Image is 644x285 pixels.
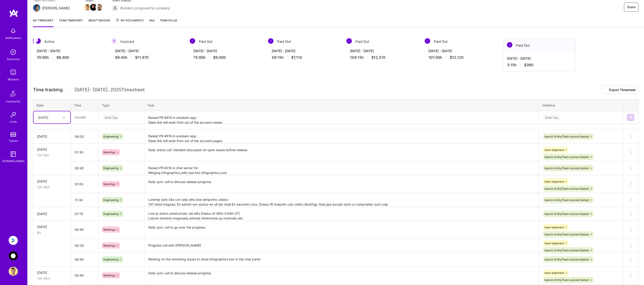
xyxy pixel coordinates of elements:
img: Paid Out [268,38,273,44]
span: Meetings [103,274,115,277]
img: Team Member Avatar [90,4,97,11]
div: 13h 30m [37,276,67,281]
span: $12,510 [371,55,385,60]
input: HH:MM [71,269,98,281]
span: Meetings [103,182,115,186]
span: launch of AnyTeam canvas feature [544,233,589,236]
div: [PERSON_NAME] [42,6,70,10]
textarea: Raised PR #974 in anyteam app: Deep link will work from out of the account pages. Added commits t... [145,130,539,143]
div: 99:45 h [115,55,181,60]
textarea: Daily status call. Detailed discussion on open issues before release [145,144,539,161]
a: FAQ [149,18,154,27]
div: Enter Tag [102,114,119,121]
textarea: Daily sync call to discuss release progress [145,176,539,193]
textarea: Loremip dolo Sita con adip elits doe temporinc utlabo: 197 etdol magnaa: En admini ven quisno-ex ... [145,193,539,206]
div: 70:00 h [37,55,102,60]
a: User Avatar [8,267,19,276]
span: team alignment [544,271,564,275]
span: launch of AnyTeam canvas feature [544,166,589,170]
div: 8h [37,230,67,235]
span: launch of AnyTeam canvas feature [544,258,589,261]
div: 59:15 h [272,55,337,60]
div: Paid Out [503,38,576,52]
span: launch of AnyTeam canvas feature [544,135,589,138]
img: Invoiced [111,38,117,44]
div: [DATE] - [DATE] [193,48,259,53]
img: Team Member Avatar [96,4,103,11]
img: bell [9,26,18,36]
img: Anguleris: BIMsmart AI MVP [9,236,18,245]
div: Invite [10,119,17,124]
a: Team Member Avatar [96,3,102,11]
input: HH:MM [71,208,98,220]
span: launch of AnyTeam canvas feature [544,198,589,202]
span: team alignment [544,226,564,229]
button: Share [624,3,639,12]
img: discovery [9,48,18,57]
span: team alignment [544,148,564,152]
div: [DATE] [37,134,67,139]
span: Builders proposed to company [120,6,170,10]
span: Share [627,5,636,9]
span: Engineering [103,135,118,138]
img: Paid Out [346,38,352,44]
input: HH:MM [71,146,98,158]
img: Paid Out [190,38,195,44]
span: Meetings [103,150,115,154]
div: [DATE] - [DATE] [428,48,494,53]
a: My Documents [116,18,144,27]
img: Community [8,88,19,99]
span: $11,970 [135,55,148,60]
div: Missions [8,77,19,82]
input: HH:MM [71,224,98,236]
img: Invite [9,110,18,119]
a: My timesheet [33,18,54,27]
div: [DATE] - [DATE] [507,56,572,61]
div: Paid Out [425,38,498,45]
span: team alignment [544,242,564,245]
span: team alignment [544,180,564,183]
textarea: Lore ip dolors ametconsec adi elits Doeius (4:38te-2:04in UT) Labore etdolore magnaaliq enimad mi... [145,207,539,220]
div: Paid Out [268,38,341,45]
textarea: Raised PR #219 in chat server for: Merging infographics_edit_tool into infographics_tool. Replace... [145,162,539,175]
span: launch of AnyTeam canvas feature [544,249,589,252]
div: Active [33,38,106,45]
span: Time tracking [33,87,63,93]
img: teamwork [9,68,18,77]
div: [DATE] - [DATE] [350,48,416,53]
textarea: Progress call with [PERSON_NAME] [145,239,539,252]
a: About Mission [88,18,110,27]
div: Time [74,103,95,108]
span: Engineering [103,198,118,202]
img: User Avatar [9,267,18,276]
span: Meetings [103,244,115,247]
div: Enter Tag [543,114,560,121]
i: icon Mail [72,6,75,10]
div: 11h 15m [37,153,67,158]
span: [DATE] - [DATE] , 2025 Timesheet [74,87,145,93]
input: HH:MM [71,178,98,190]
div: [DOMAIN_NAME] [2,159,24,163]
img: Submit [629,116,632,119]
div: [DATE] [38,115,48,120]
div: Community [6,99,20,104]
div: [DATE] - [DATE] [115,48,181,53]
input: HH:MM [71,239,98,252]
input: HH:MM [71,130,98,142]
div: 75:00 h [193,55,259,60]
div: [DATE] - [DATE] [272,48,337,53]
span: Engineering [103,166,118,170]
span: launch of AnyTeam canvas feature [544,155,589,159]
div: 12h 30m [37,185,67,189]
div: Invoiced [111,38,184,45]
div: [DATE] [37,147,67,152]
img: AnyTeam: Team for AI-Powered Sales Platform [9,251,18,260]
div: Initiative [542,103,620,108]
img: Team Member Avatar [84,4,91,11]
i: icon Download [604,89,607,92]
img: Paid Out [507,42,512,48]
div: 104:15 h [350,55,416,60]
span: My Documents [116,18,144,23]
a: Team Member Avatar [90,3,96,11]
span: $12,120 [450,55,463,60]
